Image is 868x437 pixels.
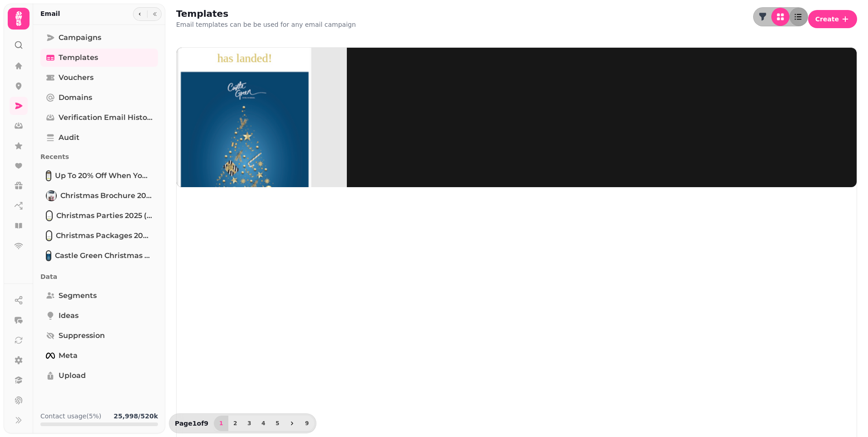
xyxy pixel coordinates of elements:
[40,347,158,365] a: Meta
[40,268,158,285] p: Data
[40,29,158,47] a: Campaigns
[246,421,253,426] span: 3
[113,412,158,420] b: 25,998 / 520k
[40,207,158,225] a: Christmas Parties 2025 (Party Highlights Oct 2025)Christmas Parties 2025 (Party Highlights [DATE])
[47,231,51,240] img: Christmas Packages 2025 (Stay Highlights Sept 2025)
[59,92,92,103] span: Domains
[40,89,158,107] a: Domains
[284,416,300,431] button: next
[217,421,225,426] span: 1
[59,350,78,361] span: Meta
[40,412,101,421] p: Contact usage (5%)
[47,171,50,180] img: Up to 20% Off When You Book Direct - Autumn Theme (August 2025)
[47,211,52,220] img: Christmas Parties 2025 (Party Highlights Oct 2025)
[40,227,158,245] a: Christmas Packages 2025 (Stay Highlights Sept 2025)Christmas Packages 2025 (Stay Highlights [DATE])
[40,129,158,147] a: Audit
[59,290,97,301] span: Segments
[228,416,242,431] button: 2
[176,20,356,29] p: Email templates can be be used for any email campaign
[40,149,158,165] p: Recents
[40,167,158,185] a: Up to 20% Off When You Book Direct - Autumn Theme (August 2025)Up to 20% Off When You Book Direct...
[55,170,153,181] span: Up to 20% Off When You Book Direct - Autumn Theme ([DATE])
[60,190,153,201] span: Christmas brochure 2025
[40,287,158,305] a: Segments
[55,250,153,261] span: Castle Green Christmas Brochure 2025 to Christmas bookings 2024
[59,310,79,321] span: Ideas
[59,72,94,83] span: Vouchers
[260,421,267,426] span: 4
[143,14,347,218] img: Christmas Brochure 2025
[214,416,314,431] nav: Pagination
[59,32,101,43] span: Campaigns
[815,16,839,22] span: Create
[47,251,50,260] img: Castle Green Christmas Brochure 2025 to Christmas bookings 2024
[40,367,158,385] a: Upload
[176,7,350,20] h2: Templates
[40,187,158,205] a: Christmas brochure 2025Christmas brochure 2025
[274,421,281,426] span: 5
[270,416,285,431] button: 5
[40,9,60,18] h2: Email
[303,421,311,426] span: 9
[256,416,271,431] button: 4
[171,419,212,428] p: Page 1 of 9
[56,210,153,221] span: Christmas Parties 2025 (Party Highlights [DATE])
[40,49,158,67] a: Templates
[232,421,239,426] span: 2
[59,112,153,123] span: Verification email history
[47,191,56,200] img: Christmas brochure 2025
[59,132,79,143] span: Audit
[40,69,158,87] a: Vouchers
[40,109,158,127] a: Verification email history
[56,230,153,241] span: Christmas Packages 2025 (Stay Highlights [DATE])
[59,330,105,341] span: Suppression
[242,416,256,431] button: 3
[808,10,857,28] button: Create
[59,52,98,63] span: Templates
[59,370,86,381] span: Upload
[300,416,314,431] button: 9
[40,247,158,265] a: Castle Green Christmas Brochure 2025 to Christmas bookings 2024Castle Green Christmas Brochure 20...
[40,327,158,345] a: Suppression
[40,307,158,325] a: Ideas
[33,25,165,404] nav: Tabs
[214,416,228,431] button: 1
